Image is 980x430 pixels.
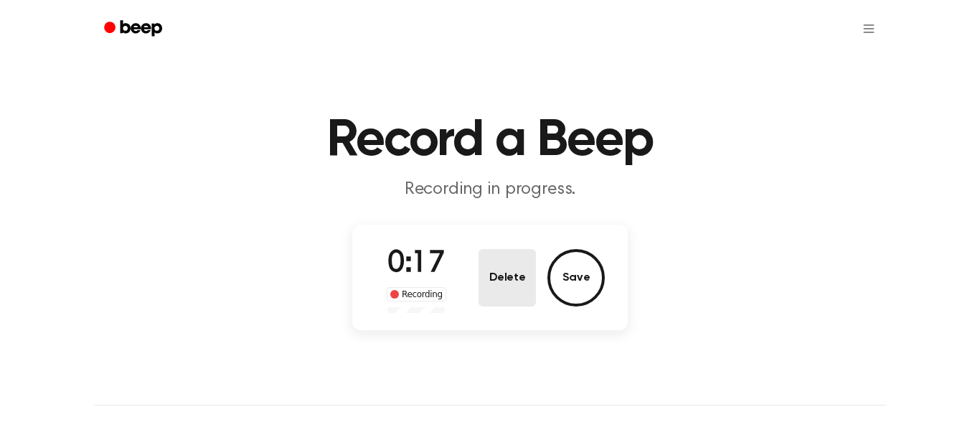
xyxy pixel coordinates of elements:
[387,249,445,279] span: 0:17
[123,115,857,167] h1: Record a Beep
[94,15,175,43] a: Beep
[547,249,605,307] button: Save Audio Record
[215,178,765,202] p: Recording in progress.
[387,287,446,302] div: Recording
[479,249,536,307] button: Delete Audio Record
[852,11,886,46] button: Open menu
